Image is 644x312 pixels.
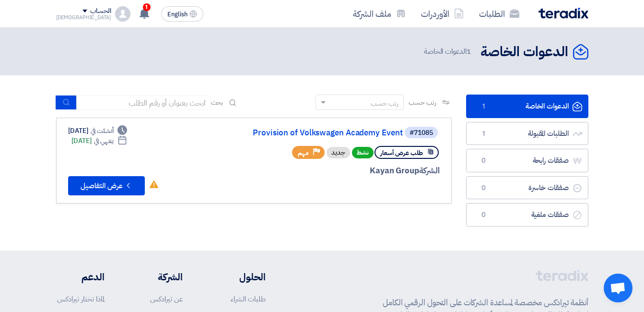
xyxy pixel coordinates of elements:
[604,274,632,302] a: Open chat
[467,46,471,57] span: 1
[419,165,440,177] span: الشركة
[133,270,183,284] li: الشركة
[327,147,350,158] div: جديد
[115,6,130,22] img: profile_test.png
[211,270,266,284] li: الحلول
[471,2,527,25] a: الطلبات
[77,96,211,110] input: ابحث بعنوان أو رقم الطلب
[478,156,490,166] span: 0
[478,183,490,193] span: 0
[161,6,203,22] button: English
[380,148,423,157] span: طلب عرض أسعار
[410,130,433,136] div: #71085
[150,294,183,304] a: عن تيرادكس
[298,148,309,157] span: مهم
[211,129,403,137] a: Provision of Volkswagen Academy Event
[211,97,223,108] span: بحث
[478,102,490,111] span: 1
[345,2,413,25] a: ملف الشركة
[143,3,151,11] span: 1
[466,95,588,118] a: الدعوات الخاصة1
[478,210,490,220] span: 0
[466,203,588,227] a: صفقات ملغية0
[231,294,266,304] a: طلبات الشراء
[71,136,128,146] div: [DATE]
[478,129,490,139] span: 1
[466,149,588,172] a: صفقات رابحة0
[57,294,105,304] a: لماذا تختار تيرادكس
[352,147,374,158] span: نشط
[466,176,588,200] a: صفقات خاسرة0
[466,122,588,145] a: الطلبات المقبولة1
[91,126,114,136] span: أنشئت في
[167,11,187,18] span: English
[480,43,568,61] h2: الدعوات الخاصة
[539,8,588,19] img: Teradix logo
[56,15,111,20] div: [DEMOGRAPHIC_DATA]
[371,98,398,108] div: رتب حسب
[56,270,105,284] li: الدعم
[409,97,436,108] span: رتب حسب
[209,165,440,177] div: Kayan Group
[413,2,471,25] a: الأوردرات
[94,136,114,146] span: ينتهي في
[90,7,111,15] div: الحساب
[68,176,145,195] button: عرض التفاصيل
[68,126,128,136] div: [DATE]
[424,46,473,57] span: الدعوات الخاصة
